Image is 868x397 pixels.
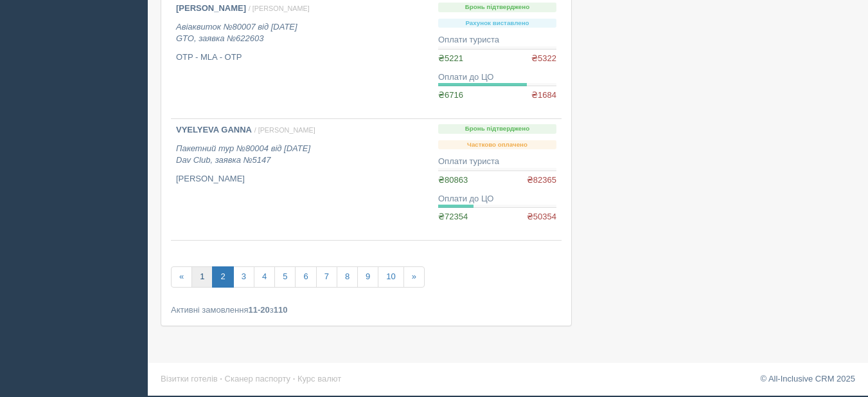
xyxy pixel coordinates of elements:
[527,211,556,223] span: ₴50354
[249,5,310,12] span: / [PERSON_NAME]
[161,374,218,383] a: Візитки готелів
[225,374,290,383] a: Сканер паспорту
[171,304,562,316] div: Активні замовлення з
[438,175,468,185] span: ₴80863
[403,266,425,288] a: »
[531,53,556,65] span: ₴5322
[176,22,297,44] i: Авіаквиток №80007 від [DATE] GTO, заявка №622603
[297,374,341,383] a: Курс валют
[254,126,315,134] span: / [PERSON_NAME]
[531,89,556,102] span: ₴1684
[171,266,192,288] a: «
[176,51,428,64] p: OTP - MLA - OTP
[220,374,222,383] span: ·
[176,3,246,13] b: [PERSON_NAME]
[438,140,556,150] p: Частково оплачено
[274,305,288,315] b: 110
[438,90,463,100] span: ₴6716
[438,156,556,168] div: Оплати туриста
[171,119,433,240] a: VYELYEVA GANNA / [PERSON_NAME] Пакетний тур №80004 від [DATE]Dav Club, заявка №5147 [PERSON_NAME]
[295,266,316,288] a: 6
[378,266,403,288] a: 10
[316,266,337,288] a: 7
[438,212,468,221] span: ₴72354
[176,125,252,134] b: VYELYEVA GANNA
[233,266,254,288] a: 3
[293,374,296,383] span: ·
[337,266,358,288] a: 8
[438,53,463,63] span: ₴5221
[357,266,378,288] a: 9
[176,143,310,165] i: Пакетний тур №80004 від [DATE] Dav Club, заявка №5147
[438,193,556,205] div: Оплати до ЦО
[438,71,556,84] div: Оплати до ЦО
[191,266,213,288] a: 1
[176,173,428,185] p: [PERSON_NAME]
[438,124,556,134] p: Бронь підтверджено
[527,174,556,187] span: ₴82365
[438,19,556,28] p: Рахунок виставлено
[274,266,296,288] a: 5
[212,266,233,288] a: 2
[254,266,275,288] a: 4
[249,305,270,315] b: 11-20
[438,3,556,12] p: Бронь підтверджено
[760,374,855,383] a: © All-Inclusive CRM 2025
[438,34,556,46] div: Оплати туриста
